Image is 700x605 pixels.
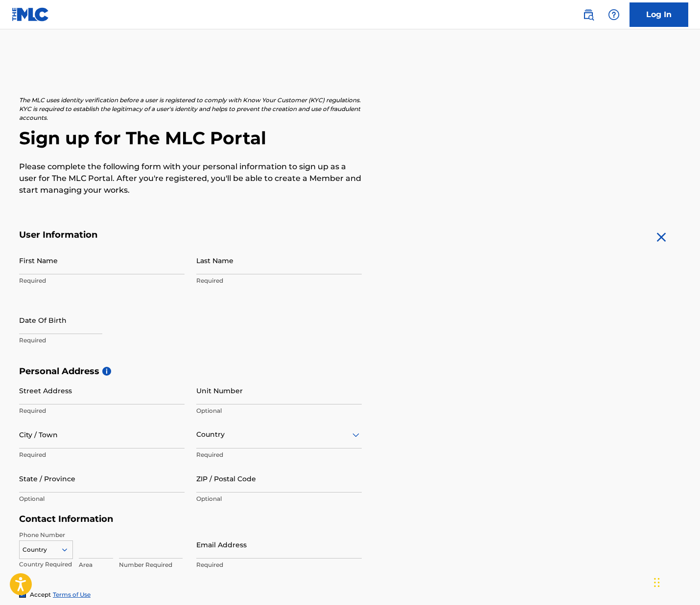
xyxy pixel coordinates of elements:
[12,7,49,22] img: MLC Logo
[19,366,681,377] h5: Personal Address
[30,591,51,598] span: Accept
[604,5,624,24] div: Help
[53,591,91,598] a: Terms of Use
[102,367,111,376] span: i
[19,127,681,149] h2: Sign up for The MLC Portal
[196,494,362,503] p: Optional
[19,406,185,415] p: Required
[583,9,594,21] img: search
[196,560,362,569] p: Required
[19,161,362,196] p: Please complete the following form with your personal information to sign up as a user for The ML...
[19,560,73,569] p: Country Required
[19,450,185,459] p: Required
[19,494,185,503] p: Optional
[579,5,598,24] a: Public Search
[651,558,700,605] iframe: Chat Widget
[653,229,669,245] img: close
[79,560,113,569] p: Area
[630,2,688,27] a: Log In
[19,229,362,241] h5: User Information
[196,450,362,459] p: Required
[119,560,183,569] p: Number Required
[196,406,362,415] p: Optional
[654,568,660,597] div: Drag
[19,276,185,285] p: Required
[19,514,362,525] h5: Contact Information
[608,9,620,21] img: help
[19,336,185,345] p: Required
[196,276,362,285] p: Required
[19,96,362,122] p: The MLC uses identity verification before a user is registered to comply with Know Your Customer ...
